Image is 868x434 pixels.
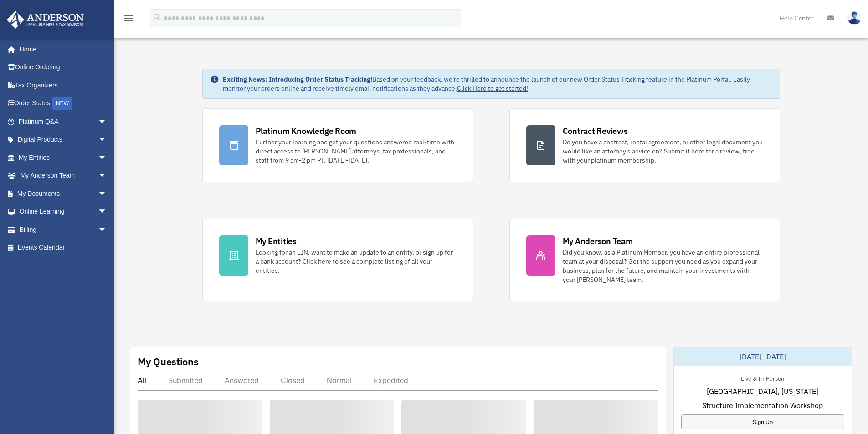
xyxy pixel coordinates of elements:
[6,239,121,257] a: Events Calendar
[847,11,861,25] img: User Pic
[223,75,772,93] div: Based on your feedback, we're thrilled to announce the launch of our new Order Status Tracking fe...
[6,112,121,131] a: Platinum Q&Aarrow_drop_down
[98,112,116,131] span: arrow_drop_down
[223,75,372,83] strong: Exciting News: Introducing Order Status Tracking!
[123,13,134,24] i: menu
[6,148,121,167] a: My Entitiesarrow_drop_down
[52,97,72,110] div: NEW
[457,84,528,92] a: Click Here to get started!
[6,131,121,149] a: Digital Productsarrow_drop_down
[734,373,791,383] div: Live & In-Person
[674,347,852,366] div: [DATE]-[DATE]
[98,203,116,221] span: arrow_drop_down
[6,58,121,77] a: Online Ordering
[374,376,408,385] div: Expedited
[4,11,87,29] img: Anderson Advisors Platinum Portal
[6,167,121,185] a: My Anderson Teamarrow_drop_down
[152,12,162,22] i: search
[563,138,763,165] div: Do you have a contract, rental agreement, or other legal document you would like an attorney's ad...
[281,376,305,385] div: Closed
[202,108,473,182] a: Platinum Knowledge Room Further your learning and get your questions answered real-time with dire...
[98,148,116,167] span: arrow_drop_down
[563,125,628,137] div: Contract Reviews
[98,167,116,185] span: arrow_drop_down
[681,414,844,429] a: Sign Up
[256,235,297,247] div: My Entities
[702,400,823,411] span: Structure Implementation Workshop
[563,248,763,284] div: Did you know, as a Platinum Member, you have an entire professional team at your disposal? Get th...
[509,219,780,301] a: My Anderson Team Did you know, as a Platinum Member, you have an entire professional team at your...
[6,94,121,113] a: Order StatusNEW
[225,376,259,385] div: Answered
[98,220,116,239] span: arrow_drop_down
[6,203,121,221] a: Online Learningarrow_drop_down
[6,76,121,94] a: Tax Organizers
[202,219,473,301] a: My Entities Looking for an EIN, want to make an update to an entity, or sign up for a bank accoun...
[256,138,456,165] div: Further your learning and get your questions answered real-time with direct access to [PERSON_NAM...
[509,108,780,182] a: Contract Reviews Do you have a contract, rental agreement, or other legal document you would like...
[327,376,352,385] div: Normal
[138,376,146,385] div: All
[6,40,116,58] a: Home
[256,248,456,275] div: Looking for an EIN, want to make an update to an entity, or sign up for a bank account? Click her...
[138,355,199,368] div: My Questions
[256,125,357,137] div: Platinum Knowledge Room
[168,376,203,385] div: Submitted
[563,235,633,247] div: My Anderson Team
[98,184,116,203] span: arrow_drop_down
[6,184,121,203] a: My Documentsarrow_drop_down
[123,16,134,24] a: menu
[6,220,121,239] a: Billingarrow_drop_down
[98,131,116,149] span: arrow_drop_down
[707,386,818,397] span: [GEOGRAPHIC_DATA], [US_STATE]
